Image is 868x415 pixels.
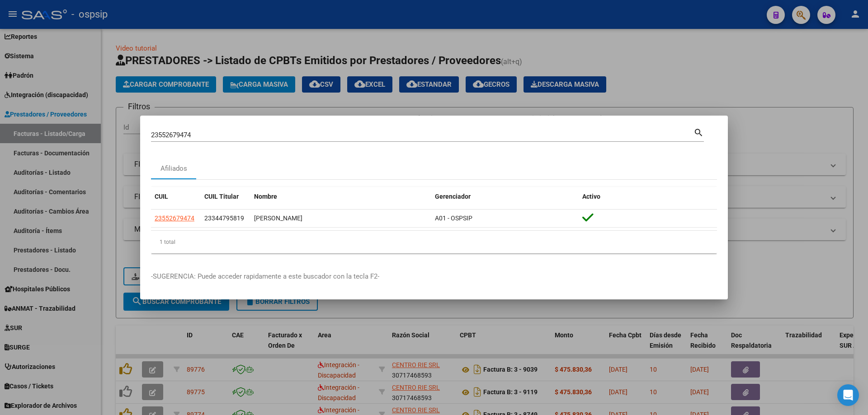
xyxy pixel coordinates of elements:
p: -SUGERENCIA: Puede acceder rapidamente a este buscador con la tecla F2- [151,271,717,282]
datatable-header-cell: Nombre [250,187,431,206]
div: Afiliados [160,163,187,174]
span: Activo [582,193,600,200]
span: Gerenciador [435,193,471,200]
div: 1 total [151,231,717,253]
datatable-header-cell: CUIL [151,187,201,206]
span: A01 - OSPSIP [435,214,472,222]
span: 23552679474 [155,214,194,222]
datatable-header-cell: CUIL Titular [201,187,250,206]
datatable-header-cell: Gerenciador [431,187,579,206]
span: CUIL [155,193,168,200]
datatable-header-cell: Activo [579,187,717,206]
span: CUIL Titular [204,193,239,200]
mat-icon: search [693,126,704,137]
span: Nombre [254,193,277,200]
div: Open Intercom Messenger [837,384,859,406]
span: 23344795819 [204,214,244,222]
div: [PERSON_NAME] [254,213,428,224]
